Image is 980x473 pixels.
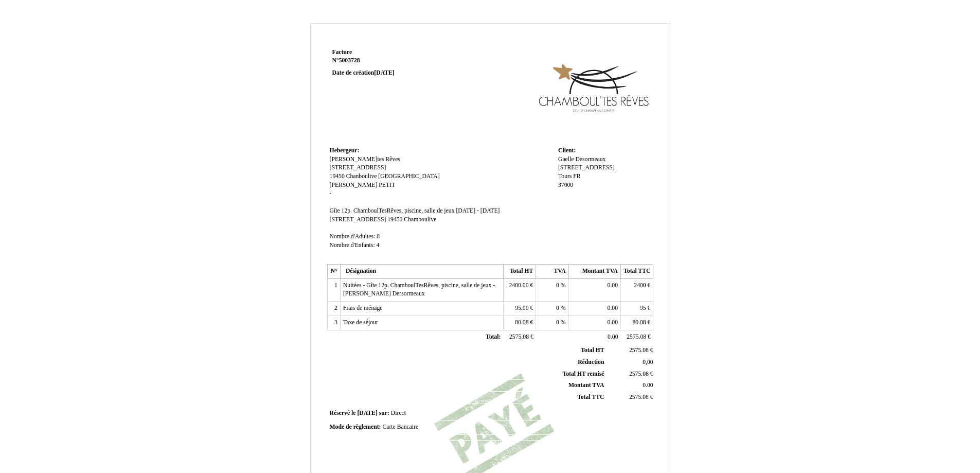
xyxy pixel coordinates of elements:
span: PETIT [379,182,395,188]
td: € [503,278,536,301]
span: 0.00 [608,319,618,326]
th: Montant TVA [568,265,620,279]
td: % [536,316,568,330]
th: Désignation [340,265,503,279]
span: 80.08 [515,319,528,326]
span: 0 [556,282,559,289]
span: [PERSON_NAME]tes Rêves [330,156,400,163]
span: [GEOGRAPHIC_DATA] [378,173,439,180]
span: 8 [377,233,380,240]
td: € [621,330,653,344]
span: Total: [486,334,501,340]
span: 2400 [634,282,646,289]
strong: N° [332,57,455,65]
span: 5003728 [339,57,360,64]
span: Total HT [581,347,604,354]
td: 3 [327,316,340,330]
span: 37000 [558,182,573,188]
span: [STREET_ADDRESS] [330,164,386,171]
span: Chanboulive [346,173,377,180]
td: € [606,368,655,380]
span: Carte Bancaire [382,424,418,430]
th: TVA [536,265,568,279]
td: € [503,316,536,330]
span: Frais de ménage [343,305,383,311]
span: Nuitées - Gîte 12p. ChamboulTesRêves, piscine, salle de jeux - [PERSON_NAME] Dersormeaux [343,282,495,297]
span: 2575.08 [627,334,646,340]
span: Direct [391,410,406,416]
td: € [503,330,536,344]
td: € [606,345,655,356]
span: Réservé le [330,410,356,416]
span: Taxe de séjour [343,319,378,326]
span: 95.00 [515,305,528,311]
span: Réduction [578,359,604,365]
td: € [503,302,536,316]
th: N° [327,265,340,279]
span: Tours [558,173,572,180]
span: [STREET_ADDRESS] [558,164,615,171]
span: Total HT remisé [562,371,604,377]
span: 0,00 [643,359,653,365]
span: Gîte 12p. ChamboulTesRêves, piscine, salle de jeux [330,207,455,214]
span: Nombre d'Enfants: [330,242,375,249]
span: Nombre d'Adultes: [330,233,376,240]
span: FR [573,173,580,180]
td: € [621,302,653,316]
span: Facture [332,49,352,56]
span: [DATE] [374,69,394,76]
span: 0.00 [608,334,618,340]
span: Gaelle [558,156,574,163]
span: [DATE] - [DATE] [456,207,500,214]
td: € [606,392,655,404]
th: Total HT [503,265,536,279]
span: Montant TVA [568,382,604,389]
td: % [536,302,568,316]
span: sur: [379,410,389,416]
img: logo [537,48,651,126]
span: 2575.08 [629,371,649,377]
th: Total TTC [621,265,653,279]
span: 19450 [330,173,345,180]
span: Hebergeur: [330,147,360,154]
td: % [536,278,568,301]
span: 2575.08 [629,347,649,354]
td: € [621,316,653,330]
span: 0 [556,305,559,311]
span: 19450 [387,216,402,223]
span: [PERSON_NAME] [330,182,378,188]
td: 1 [327,278,340,301]
span: - [330,190,332,197]
span: 4 [377,242,380,249]
span: 0.00 [643,382,653,389]
span: 2400.00 [509,282,528,289]
span: 0.00 [608,305,618,311]
span: Client: [558,147,576,154]
span: 80.08 [632,319,646,326]
strong: Date de création [332,69,395,76]
span: 2575.08 [509,334,529,340]
span: 0.00 [608,282,618,289]
span: Chamboulive [404,216,436,223]
td: € [621,278,653,301]
span: [DATE] [357,410,377,416]
span: Desormeaux [575,156,605,163]
span: 0 [556,319,559,326]
span: 95 [640,305,646,311]
span: [STREET_ADDRESS] [330,216,386,223]
td: 2 [327,302,340,316]
span: Mode de règlement: [330,424,381,430]
span: 2575.08 [629,394,649,400]
span: Total TTC [577,394,604,400]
